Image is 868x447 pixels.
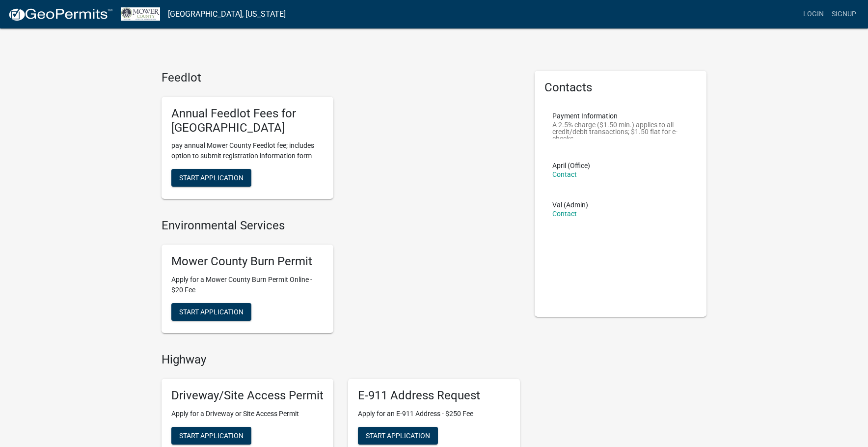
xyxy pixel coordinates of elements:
span: Start Application [179,174,244,182]
h5: Contacts [544,81,697,95]
span: Start Application [179,307,244,315]
a: Login [799,5,828,24]
button: Start Application [358,427,438,445]
h5: E-911 Address Request [358,389,510,403]
img: Mower County, Minnesota [121,7,160,21]
a: Contact [552,210,577,218]
a: Signup [828,5,860,24]
button: Start Application [171,169,251,187]
a: [GEOGRAPHIC_DATA], [US_STATE] [168,6,286,23]
span: Start Application [179,431,244,439]
h4: Feedlot [162,71,520,85]
p: April (Office) [552,162,590,169]
p: Apply for a Mower County Burn Permit Online - $20 Fee [171,275,324,295]
h4: Environmental Services [162,219,520,233]
a: Contact [552,170,577,178]
button: Start Application [171,427,251,445]
p: Apply for a Driveway or Site Access Permit [171,409,324,419]
h4: Highway [162,353,520,367]
p: Payment Information [552,112,689,119]
h5: Mower County Burn Permit [171,254,324,269]
h5: Annual Feedlot Fees for [GEOGRAPHIC_DATA] [171,107,324,135]
p: Apply for an E-911 Address - $250 Fee [358,409,510,419]
button: Start Application [171,303,251,321]
h5: Driveway/Site Access Permit [171,389,324,403]
p: pay annual Mower County Feedlot fee; includes option to submit registration information form [171,140,324,161]
p: Val (Admin) [552,201,588,208]
span: Start Application [366,431,430,439]
p: A 2.5% charge ($1.50 min.) applies to all credit/debit transactions; $1.50 flat for e-checks [552,121,689,139]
